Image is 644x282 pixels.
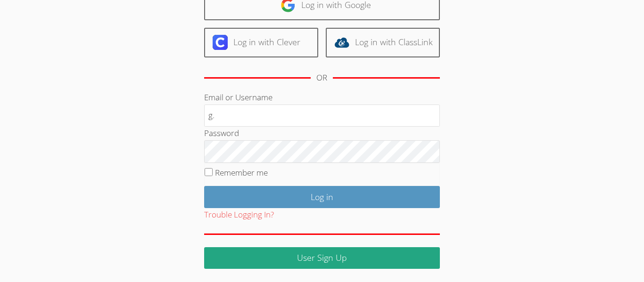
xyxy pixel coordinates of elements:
[204,28,318,57] a: Log in with Clever
[204,92,272,103] label: Email or Username
[213,35,228,50] img: clever-logo-6eab21bc6e7a338710f1a6ff85c0baf02591cd810cc4098c63d3a4b26e2feb20.svg
[204,247,440,269] a: User Sign Up
[215,167,268,178] label: Remember me
[204,186,440,208] input: Log in
[326,28,440,57] a: Log in with ClassLink
[204,128,239,138] label: Password
[334,35,349,50] img: classlink-logo-d6bb404cc1216ec64c9a2012d9dc4662098be43eaf13dc465df04b49fa7ab582.svg
[204,208,274,222] button: Trouble Logging In?
[316,71,327,85] div: OR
